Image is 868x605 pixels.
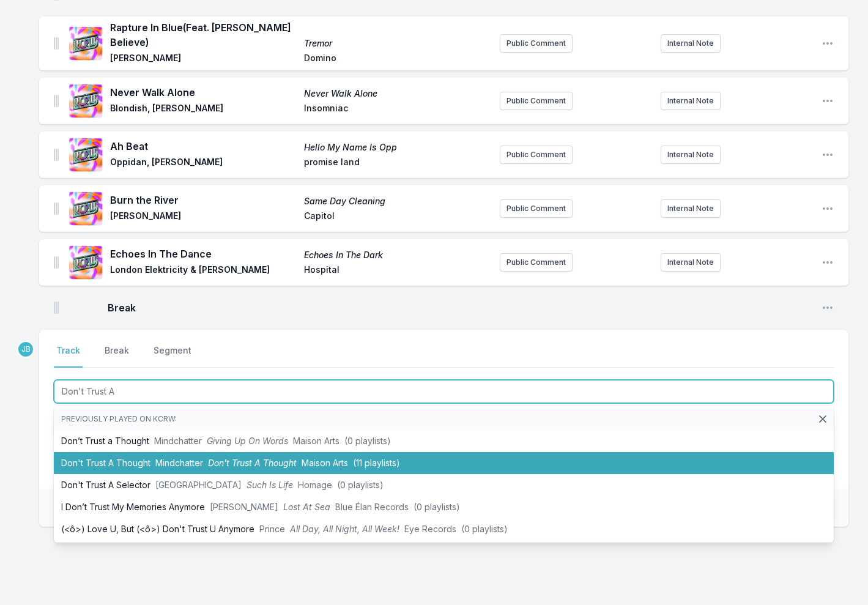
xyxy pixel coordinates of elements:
[155,458,203,468] span: Mindchatter
[304,37,491,50] span: Tremor
[155,480,242,490] span: [GEOGRAPHIC_DATA]
[54,256,59,269] img: Drag Handle
[304,102,491,117] span: Insomniac
[414,502,460,512] span: (0 playlists)
[110,193,297,207] span: Burn the River
[110,20,297,50] span: Rapture In Blue (Feat. [PERSON_NAME] Believe)
[298,480,332,490] span: Homage
[54,344,83,368] button: Track
[304,156,491,171] span: promise land
[500,92,573,110] button: Public Comment
[337,480,384,490] span: (0 playlists)
[210,502,278,512] span: [PERSON_NAME]
[69,138,103,172] img: Hello My Name Is Opp
[110,156,297,171] span: Oppidan, [PERSON_NAME]
[110,210,297,225] span: [PERSON_NAME]
[661,199,721,218] button: Internal Note
[17,341,34,358] p: Jason Bentley
[69,26,103,61] img: Tremor
[54,95,59,107] img: Drag Handle
[822,256,834,269] button: Open playlist item options
[661,34,721,53] button: Internal Note
[353,458,400,468] span: (11 playlists)
[54,474,834,496] li: Don't Trust A Selector
[108,300,812,315] span: Break
[207,436,288,446] span: Giving Up On Words
[822,95,834,107] button: Open playlist item options
[304,87,491,100] span: Never Walk Alone
[154,436,202,446] span: Mindchatter
[290,524,399,534] span: All Day, All Night, All Week!
[54,496,834,518] li: I Don’t Trust My Memories Anymore
[822,149,834,161] button: Open playlist item options
[283,502,330,512] span: Lost At Sea
[69,191,103,226] img: Same Day Cleaning
[247,480,293,490] span: Such Is Life
[110,139,297,154] span: Ah Beat
[54,430,834,452] li: Don’t Trust a Thought
[344,436,391,446] span: (0 playlists)
[102,344,132,368] button: Break
[661,253,721,272] button: Internal Note
[110,85,297,100] span: Never Walk Alone
[208,458,297,468] span: Don't Trust A Thought
[500,199,573,218] button: Public Comment
[500,253,573,272] button: Public Comment
[661,146,721,164] button: Internal Note
[822,202,834,215] button: Open playlist item options
[110,247,297,261] span: Echoes In The Dance
[304,210,491,225] span: Capitol
[661,92,721,110] button: Internal Note
[69,84,103,118] img: Never Walk Alone
[304,52,491,67] span: Domino
[404,524,456,534] span: Eye Records
[461,524,508,534] span: (0 playlists)
[54,408,834,430] li: Previously played on KCRW:
[69,245,103,280] img: Echoes In The Dark
[54,149,59,161] img: Drag Handle
[293,436,339,446] span: Maison Arts
[110,264,297,278] span: London Elektricity & [PERSON_NAME]
[304,264,491,278] span: Hospital
[500,34,573,53] button: Public Comment
[500,146,573,164] button: Public Comment
[822,37,834,50] button: Open playlist item options
[304,249,491,261] span: Echoes In The Dark
[54,518,834,540] li: (<ô>) Love U, But (<ô>) Don't Trust U Anymore
[110,52,297,67] span: [PERSON_NAME]
[302,458,348,468] span: Maison Arts
[110,102,297,117] span: Blondish, [PERSON_NAME]
[151,344,194,368] button: Segment
[335,502,409,512] span: Blue Élan Records
[54,302,59,314] img: Drag Handle
[822,302,834,314] button: Open playlist item options
[54,380,834,403] input: Track Title
[304,195,491,207] span: Same Day Cleaning
[54,452,834,474] li: Don't Trust A Thought
[54,37,59,50] img: Drag Handle
[54,202,59,215] img: Drag Handle
[304,141,491,154] span: Hello My Name Is Opp
[259,524,285,534] span: Prince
